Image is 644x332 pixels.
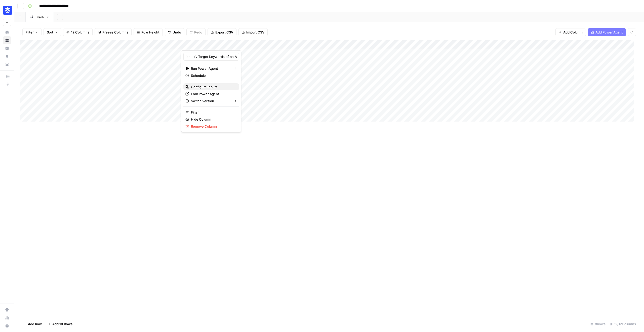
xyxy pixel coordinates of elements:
button: 12 Columns [63,28,93,36]
button: Workspace: Buffer [3,4,11,17]
span: 12 Columns [71,30,89,35]
span: Schedule [191,73,235,78]
span: Import CSV [246,30,264,35]
span: Switch Version [191,98,230,103]
span: Add Column [563,30,583,35]
a: Insights [3,44,11,52]
button: Add Row [20,320,45,328]
div: Blank [35,15,44,20]
button: Help + Support [3,322,11,330]
div: 12/12 Columns [608,320,638,328]
button: Import CSV [238,28,268,36]
span: Redo [194,30,202,35]
span: Remove Column [191,124,235,129]
span: Add Row [28,321,42,326]
span: Configure Inputs [191,84,235,89]
span: Run Power Agent [191,66,230,71]
span: Fork Power Agent [191,91,235,96]
span: Filter [26,30,34,35]
a: Home [3,28,11,36]
span: Add 10 Rows [52,321,72,326]
span: Undo [173,30,181,35]
button: Add Power Agent [588,28,626,36]
span: Filter [191,110,235,115]
span: Export CSV [215,30,233,35]
button: Filter [22,28,42,36]
a: Blank [26,12,54,22]
span: Row Height [141,30,159,35]
button: Redo [186,28,206,36]
button: Add 10 Rows [45,320,75,328]
button: Add Column [555,28,586,36]
button: Undo [165,28,184,36]
div: 8 Rows [588,320,608,328]
img: Buffer Logo [3,6,12,15]
button: Row Height [134,28,163,36]
a: Usage [3,314,11,322]
button: Export CSV [208,28,236,36]
a: Your Data [3,60,11,68]
span: Add Power Agent [595,30,623,35]
span: Hide Column [191,117,235,122]
a: Opportunities [3,52,11,60]
span: Freeze Columns [102,30,128,35]
span: Sort [47,30,53,35]
a: Browse [3,36,11,44]
a: Settings [3,306,11,314]
button: Freeze Columns [95,28,132,36]
button: Sort [44,28,61,36]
